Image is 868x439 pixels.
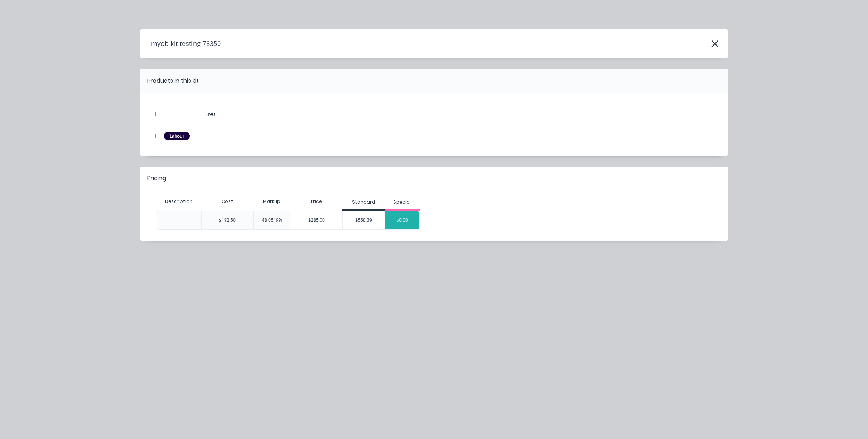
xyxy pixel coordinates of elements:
[291,194,342,209] div: Price
[291,211,342,229] div: $285.00
[159,192,198,211] div: Description
[393,199,411,206] div: Special
[147,174,166,183] div: Pricing
[343,211,385,229] div: $558.39
[147,76,199,85] div: Products in this kit
[201,211,253,230] div: $192.50
[201,194,253,209] div: Cost
[253,194,291,209] div: Markup
[253,211,291,230] div: 48.0519%
[140,37,221,51] h4: myob kit testing 78350
[385,211,420,229] div: $0.00
[164,132,190,140] div: Labour
[352,199,375,206] div: Standard
[206,110,215,118] div: 390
